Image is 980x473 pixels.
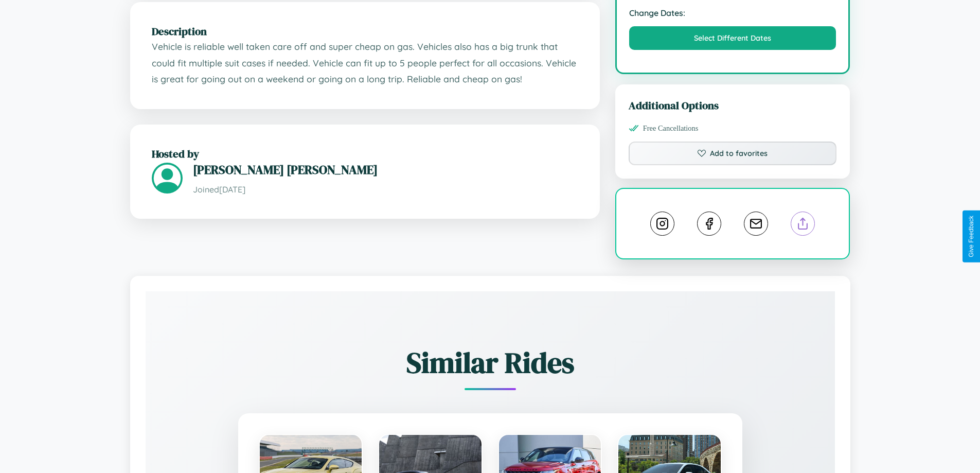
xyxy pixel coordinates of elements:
[152,24,578,39] h2: Description
[182,343,799,382] h2: Similar Rides
[629,142,837,165] button: Add to favorites
[629,8,836,18] strong: Change Dates:
[629,26,836,50] button: Select Different Dates
[629,98,837,113] h3: Additional Options
[152,146,578,161] h2: Hosted by
[968,216,975,257] div: Give Feedback
[152,39,578,87] p: Vehicle is reliable well taken care off and super cheap on gas. Vehicles also has a big trunk tha...
[643,124,699,133] span: Free Cancellations
[193,182,578,197] p: Joined [DATE]
[193,161,578,178] h3: [PERSON_NAME] [PERSON_NAME]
